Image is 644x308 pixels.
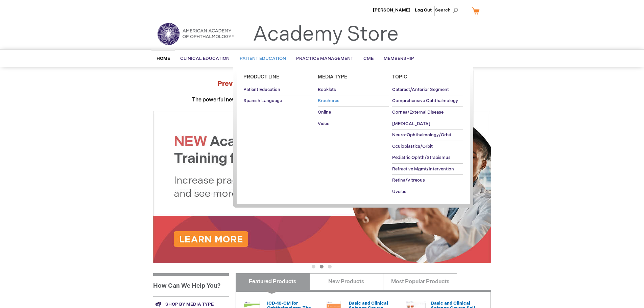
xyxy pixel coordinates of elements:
a: [PERSON_NAME] [373,7,410,13]
a: New Products [309,273,383,290]
span: Membership [384,56,414,61]
span: Patient Education [240,56,286,61]
span: Patient Education [243,87,280,92]
span: Media Type [318,74,347,80]
a: Academy Store [253,22,399,47]
h1: How Can We Help You? [153,273,229,296]
span: Clinical Education [180,56,230,61]
span: Booklets [318,87,336,92]
span: Practice Management [296,56,353,61]
strong: Preview the at AAO 2025 [217,80,427,88]
span: Neuro-Ophthalmology/Orbit [392,132,451,138]
span: Refractive Mgmt/Intervention [392,166,454,172]
span: Comprehensive Ophthalmology [392,98,458,103]
button: 1 of 3 [312,265,315,268]
span: Cornea/External Disease [392,110,444,115]
span: Brochures [318,98,339,103]
span: Online [318,110,331,115]
span: Home [157,56,170,61]
span: Oculoplastics/Orbit [392,144,433,149]
span: Search [435,3,461,17]
button: 3 of 3 [328,265,332,268]
span: Retina/Vitreous [392,177,425,183]
span: CME [363,56,374,61]
span: Product Line [243,74,279,80]
span: Spanish Language [243,98,282,103]
span: Video [318,121,330,126]
span: Pediatric Ophth/Strabismus [392,155,451,160]
span: Cataract/Anterior Segment [392,87,449,92]
a: Log Out [415,7,432,13]
span: [MEDICAL_DATA] [392,121,430,126]
span: Topic [392,74,407,80]
a: Most Popular Products [383,273,457,290]
span: Uveitis [392,189,406,194]
button: 2 of 3 [320,265,324,268]
a: Featured Products [236,273,310,290]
